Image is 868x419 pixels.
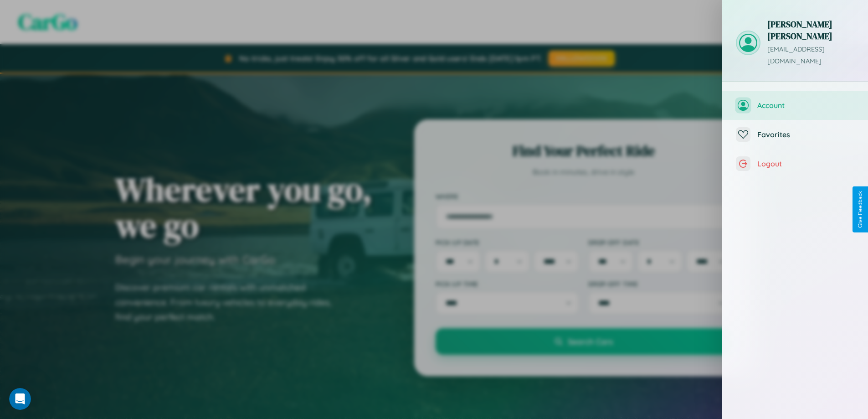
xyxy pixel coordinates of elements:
[857,191,863,228] div: Give Feedback
[767,18,854,42] h3: [PERSON_NAME] [PERSON_NAME]
[757,159,854,168] span: Logout
[757,101,854,110] span: Account
[722,91,868,120] button: Account
[767,44,854,67] p: [EMAIL_ADDRESS][DOMAIN_NAME]
[722,149,868,178] button: Logout
[9,388,31,410] iframe: Intercom live chat
[757,130,854,139] span: Favorites
[722,120,868,149] button: Favorites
